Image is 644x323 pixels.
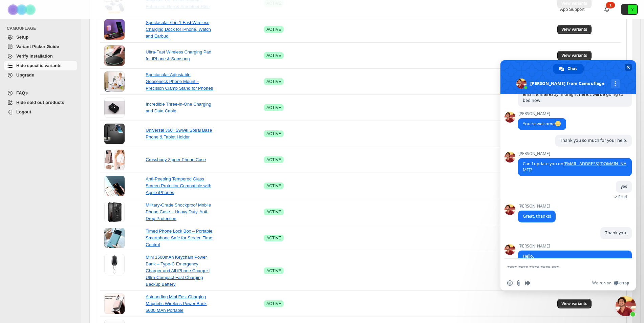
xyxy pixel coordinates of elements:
[4,61,77,70] a: Hide specific variants
[525,280,530,286] span: Audio message
[628,5,637,14] span: Avatar with initials Y
[507,259,616,276] textarea: Compose your message...
[518,151,632,156] span: [PERSON_NAME]
[557,299,592,308] button: View variants
[146,176,211,195] a: Anti-Peeping Tempered Glass Screen Protector Compatible with Apple iPhones
[7,26,78,31] span: CAMOUFLAGE
[603,6,610,13] a: 1
[4,107,77,117] a: Logout
[16,109,31,114] span: Logout
[146,49,211,61] a: Ultra-Fast Wireless Charging Pad for iPhone & Samsung
[266,131,281,136] span: ACTIVE
[104,150,125,170] img: Crossbody Zipper Phone Case
[605,230,627,236] span: Thank you.
[146,294,207,313] a: Astounding Mini Fast Charging Magnetic Wireless Power Bank 5000 MAh Portable
[104,254,125,274] img: Mini 1500mAh Keychain Power Bank – Type-C Emergency Charger and All iPhone Charger | Ultra-Compac...
[104,176,125,196] img: Anti-Peeping Tempered Glass Screen Protector Compatible with Apple iPhones
[104,19,125,40] img: Spectacular 6-in-1 Fast Wireless Charging Dock for iPhone, Watch and Earbud.
[266,157,281,163] span: ACTIVE
[266,27,281,32] span: ACTIVE
[561,53,587,58] span: View variants
[146,255,210,287] a: Mini 1500mAh Keychain Power Bank – Type-C Emergency Charger and All iPhone Charger | Ultra-Compac...
[104,202,125,222] img: Military-Grade Shockproof Mobile Phone Case – Heavy Duty, Anti-Drop Protection
[4,51,77,61] a: Verify Installation
[561,301,587,306] span: View variants
[146,102,211,113] a: Incredible Three-in-One Charging and Data Cable
[266,301,281,306] span: ACTIVE
[146,157,206,162] a: Crossbody Zipper Phone Case
[4,88,77,98] a: FAQs
[266,235,281,241] span: ACTIVE
[266,268,281,274] span: ACTIVE
[523,161,626,173] a: [EMAIL_ADDRESS][DOMAIN_NAME]
[4,70,77,80] a: Upgrade
[592,280,611,286] span: We run on
[266,209,281,215] span: ACTIVE
[16,72,34,78] span: Upgrade
[16,44,59,49] span: Variant Picker Guide
[146,72,213,91] a: Spectacular Adjustable Gooseneck Phone Mount – Precision Clamp Stand for Phones
[618,194,627,199] span: Read
[104,45,125,66] img: Ultra-Fast Wireless Charging Pad for iPhone & Samsung
[16,90,28,95] span: FAQs
[518,244,632,249] span: [PERSON_NAME]
[619,280,629,286] span: Crisp
[625,64,632,71] span: Close chat
[516,280,521,286] span: Send a file
[606,2,615,8] div: 1
[616,296,636,316] a: Close chat
[146,202,211,221] a: Military-Grade Shockproof Mobile Phone Case – Heavy Duty, Anti-Drop Protection
[16,63,62,68] span: Hide specific variants
[507,280,513,286] span: Insert an emoji
[518,204,556,209] span: [PERSON_NAME]
[104,228,125,248] img: Timed Phone Lock Box – Portable Smartphone Safe for Screen Time Control
[4,33,77,42] a: Setup
[266,53,281,58] span: ACTIVE
[16,100,64,105] span: Hide sold out products
[104,124,125,144] img: Universal 360° Swivel Spiral Base Phone & Tablet Holder
[4,98,77,107] a: Hide sold out products
[518,111,566,116] span: [PERSON_NAME]
[557,51,592,60] button: View variants
[557,25,592,34] button: View variants
[553,64,584,74] a: Chat
[146,229,212,247] a: Timed Phone Lock Box – Portable Smartphone Safe for Screen Time Control
[266,183,281,189] span: ACTIVE
[5,0,39,19] img: Camouflage
[523,213,551,219] span: Great, thanks!
[104,294,125,314] img: Astounding Mini Fast Charging Magnetic Wireless Power Bank 5000 MAh Portable
[523,121,561,127] span: You're welcome
[631,7,634,12] text: Y
[592,280,629,286] a: We run onCrisp
[16,35,28,40] span: Setup
[621,4,638,15] button: Avatar with initials Y
[4,42,77,51] a: Variant Picker Guide
[146,128,212,139] a: Universal 360° Swivel Spiral Base Phone & Tablet Holder
[266,79,281,84] span: ACTIVE
[561,27,587,32] span: View variants
[567,64,577,74] span: Chat
[104,71,125,92] img: Spectacular Adjustable Gooseneck Phone Mount – Precision Clamp Stand for Phones
[146,20,211,39] a: Spectacular 6-in-1 Fast Wireless Charging Dock for iPhone, Watch and Earbud.
[621,184,627,189] span: yes
[16,53,53,59] span: Verify Installation
[266,105,281,110] span: ACTIVE
[560,7,584,12] span: App Support
[560,137,627,143] span: Thank you so much for your help.
[523,161,626,173] span: Can I update you on ?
